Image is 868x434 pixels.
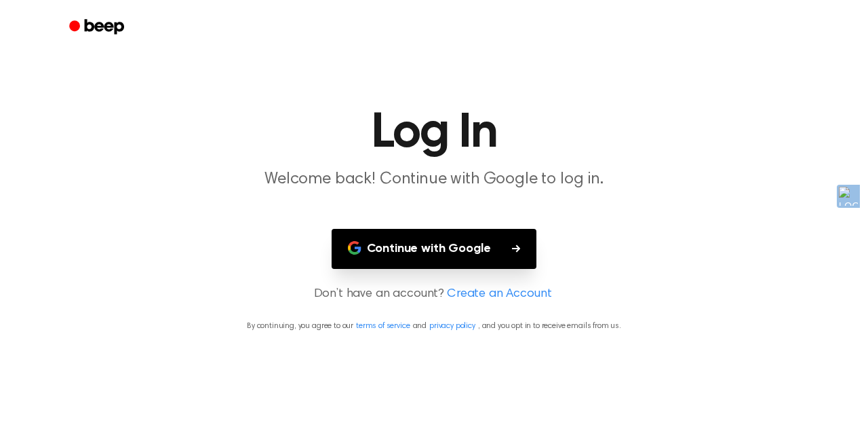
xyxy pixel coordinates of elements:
button: Continue with Google [332,229,537,269]
p: By continuing, you agree to our and , and you opt in to receive emails from us. [16,320,852,332]
a: Create an Account [447,285,551,304]
p: Welcome back! Continue with Google to log in. [174,168,694,191]
a: terms of service [356,322,410,330]
h1: Log In [87,109,781,158]
p: Don’t have an account? [16,285,852,304]
a: Beep [60,14,136,41]
a: privacy policy [429,322,475,330]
